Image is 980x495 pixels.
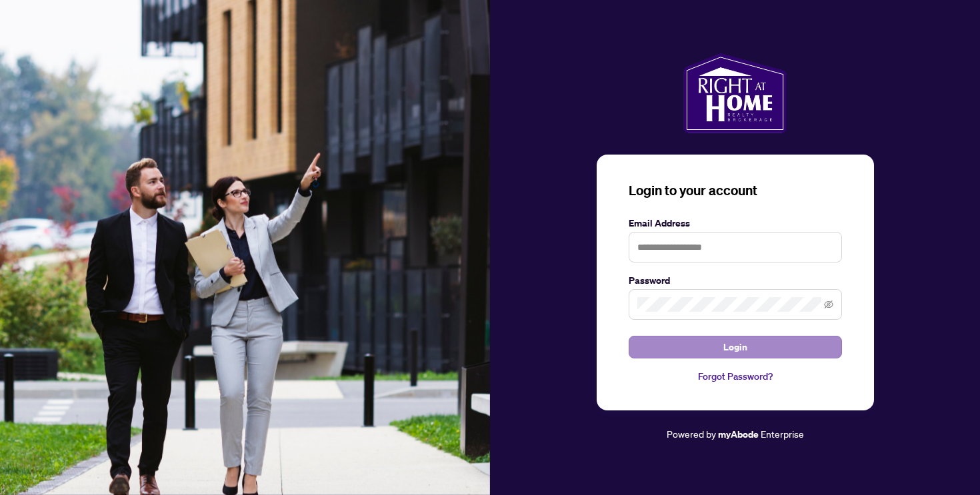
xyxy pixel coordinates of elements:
span: eye-invisible [824,300,833,309]
span: Enterprise [761,428,804,440]
span: Login [723,336,747,358]
label: Password [629,273,842,288]
label: Email Address [629,216,842,231]
button: Login [629,336,842,358]
span: Powered by [667,428,716,440]
a: Forgot Password? [629,369,842,384]
a: myAbode [718,427,759,442]
img: ma-logo [683,53,787,133]
h3: Login to your account [629,181,842,200]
